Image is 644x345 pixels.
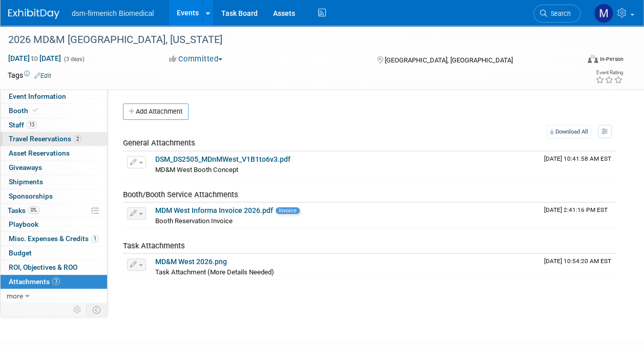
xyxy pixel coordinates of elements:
[534,53,624,69] div: Event Format
[594,4,613,23] img: Melanie Davison
[1,261,107,274] a: ROI, Objectives & ROO
[544,206,608,213] span: Upload Timestamp
[1,161,107,175] a: Giveaways
[9,192,53,200] span: Sponsorships
[1,275,107,289] a: Attachments3
[28,206,39,214] span: 0%
[385,56,513,64] span: [GEOGRAPHIC_DATA], [GEOGRAPHIC_DATA]
[1,132,107,146] a: Travel Reservations2
[595,70,623,75] div: Event Rating
[8,206,39,214] span: Tasks
[9,92,66,100] span: Event Information
[540,152,616,177] td: Upload Timestamp
[123,241,185,250] span: Task Attachments
[1,289,107,303] a: more
[8,9,59,19] img: ExhibitDay
[547,125,591,139] a: Download All
[155,268,274,276] span: Task Attachment (More Details Needed)
[123,103,189,120] button: Add Attachment
[63,56,85,62] span: (3 days)
[1,118,107,132] a: Staff13
[599,55,624,63] div: In-Person
[544,257,611,265] span: Upload Timestamp
[9,263,77,271] span: ROI, Objectives & ROO
[547,10,571,17] span: Search
[1,204,107,218] a: Tasks0%
[9,234,99,243] span: Misc. Expenses & Credits
[155,166,238,174] span: MD&M West Booth Concept
[30,54,39,62] span: to
[72,9,154,17] span: dsm-firmenich Biomedical
[1,218,107,231] a: Playbook
[8,54,61,63] span: [DATE] [DATE]
[1,232,107,246] a: Misc. Expenses & Credits1
[9,106,40,115] span: Booth
[52,277,60,285] span: 3
[9,163,42,171] span: Giveaways
[155,206,273,214] a: MDM West Informa Invoice 2026.pdf
[8,70,51,80] td: Tags
[1,246,107,260] a: Budget
[5,31,571,49] div: 2026 MD&M [GEOGRAPHIC_DATA], [US_STATE]
[9,220,38,228] span: Playbook
[87,303,108,316] td: Toggle Event Tabs
[9,149,70,157] span: Asset Reservations
[74,135,81,143] span: 2
[91,235,99,243] span: 1
[1,104,107,118] a: Booth
[33,107,38,113] i: Booth reservation complete
[34,72,51,79] a: Edit
[9,249,32,257] span: Budget
[1,146,107,160] a: Asset Reservations
[540,203,616,228] td: Upload Timestamp
[123,138,195,147] span: General Attachments
[155,257,227,266] a: MD&M West 2026.png
[123,190,238,199] span: Booth/Booth Service Attachments
[9,178,43,186] span: Shipments
[155,217,233,225] span: Booth Reservation Invoice
[276,207,300,214] span: Invoice
[1,189,107,203] a: Sponsorships
[9,121,37,129] span: Staff
[9,277,60,286] span: Attachments
[1,175,107,189] a: Shipments
[165,54,226,64] button: Committed
[7,292,23,300] span: more
[155,155,290,163] a: DSM_DS2505_MDnMWest_V1B1to6v3.pdf
[533,5,580,23] a: Search
[544,155,611,162] span: Upload Timestamp
[540,254,616,279] td: Upload Timestamp
[1,90,107,103] a: Event Information
[27,121,37,128] span: 13
[69,303,87,316] td: Personalize Event Tab Strip
[588,55,598,63] img: Format-Inperson.png
[9,135,81,143] span: Travel Reservations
